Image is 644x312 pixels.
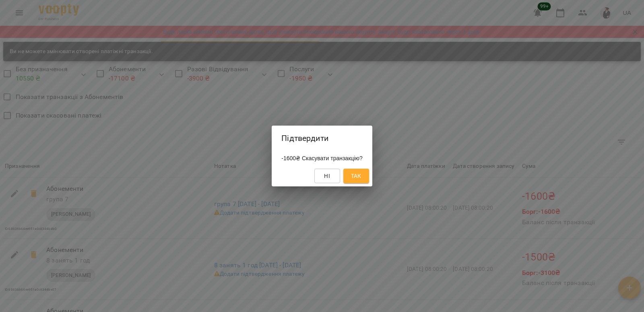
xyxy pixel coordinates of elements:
[351,171,361,181] span: Так
[281,132,362,145] h2: Підтвердити
[324,171,330,181] span: Ні
[272,151,372,165] div: -1600₴ Скасувати транзакцію?
[343,169,369,183] button: Так
[314,169,340,183] button: Ні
